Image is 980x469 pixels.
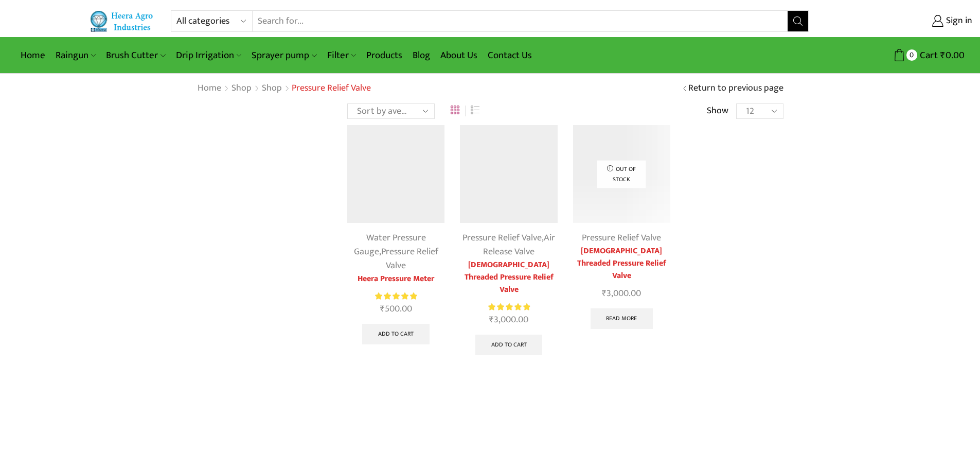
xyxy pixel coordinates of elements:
a: About Us [435,43,483,67]
span: Rated out of 5 [375,291,417,302]
a: Return to previous page [688,82,783,95]
span: Rated out of 5 [488,302,530,312]
a: [DEMOGRAPHIC_DATA] Threaded Pressure Relief Valve [573,245,670,282]
img: male threaded pressure relief valve [573,125,670,222]
h1: Pressure Relief Valve [292,83,371,94]
a: Shop [261,82,282,95]
bdi: 3,000.00 [489,312,528,327]
a: Blog [407,43,435,67]
select: Shop order [347,103,435,119]
a: Shop [231,82,252,95]
button: Search button [788,11,808,31]
a: Sign in [824,12,972,30]
span: 0 [906,49,917,60]
div: Rated 5.00 out of 5 [375,291,417,302]
img: Female threaded pressure relief valve [460,125,557,222]
a: Add to cart: “Female Threaded Pressure Relief Valve” [475,335,543,355]
a: Add to cart: “Heera Pressure Meter” [362,324,430,344]
span: ₹ [602,286,607,301]
a: Home [197,82,222,95]
a: Contact Us [483,43,537,67]
div: , [460,231,557,259]
bdi: 3,000.00 [602,286,641,301]
a: Pressure Relief Valve [582,230,661,246]
a: Pressure Relief Valve [381,244,438,273]
nav: Breadcrumb [197,82,371,95]
a: Brush Cutter [101,43,170,67]
a: Water Pressure Gauge [354,230,426,259]
a: Home [15,43,50,67]
span: ₹ [940,47,946,63]
p: Out of stock [597,161,646,188]
span: Cart [917,48,938,62]
img: Heera Pressure Meter [347,125,444,222]
bdi: 0.00 [940,47,965,63]
a: Pressure Relief Valve [462,230,542,246]
a: Filter [322,43,361,67]
a: 0 Cart ₹0.00 [819,46,965,65]
div: , [347,231,444,273]
a: Heera Pressure Meter [347,273,444,285]
a: Air Release Valve [483,230,555,259]
a: Read more about “Male Threaded Pressure Relief Valve” [591,308,653,329]
a: Products [361,43,407,67]
a: Raingun [50,43,101,67]
a: Sprayer pump [246,43,322,67]
span: Sign in [943,14,972,28]
a: Drip Irrigation [171,43,246,67]
span: ₹ [380,301,385,317]
a: [DEMOGRAPHIC_DATA] Threaded Pressure Relief Valve [460,259,557,296]
div: Rated 5.00 out of 5 [488,302,530,312]
input: Search for... [253,11,788,31]
span: ₹ [489,312,494,327]
bdi: 500.00 [380,301,412,317]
